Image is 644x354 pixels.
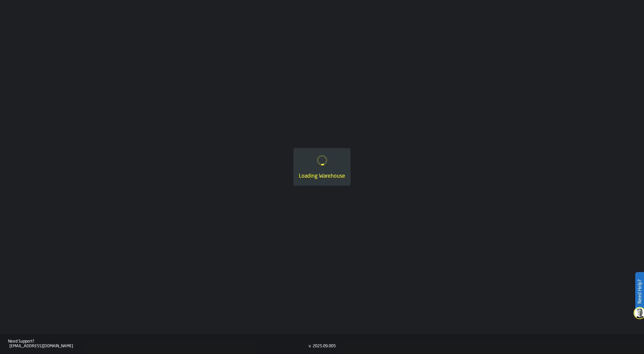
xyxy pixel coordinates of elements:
[309,344,311,349] div: v.
[8,339,309,344] div: Need Support?
[9,344,309,349] div: [EMAIL_ADDRESS][DOMAIN_NAME]
[313,344,336,349] div: 2025.09.005
[8,339,309,349] a: Need Support?[EMAIL_ADDRESS][DOMAIN_NAME]
[299,172,345,180] div: Loading Warehouse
